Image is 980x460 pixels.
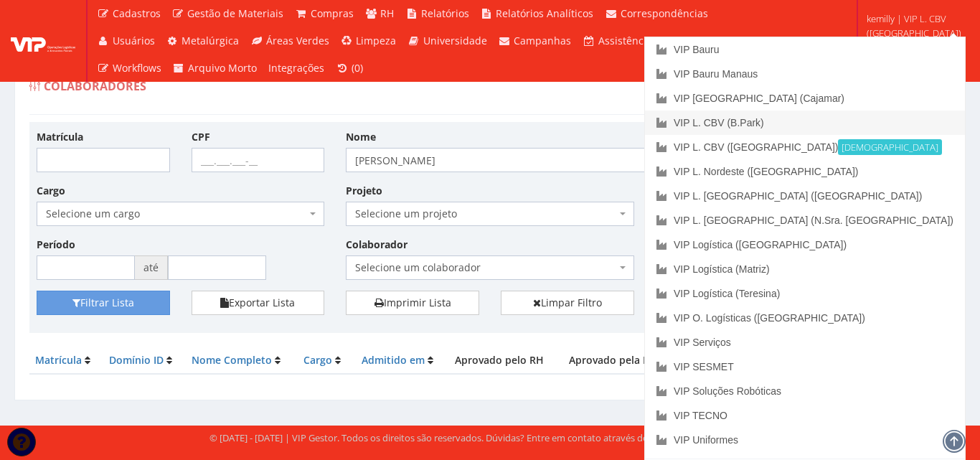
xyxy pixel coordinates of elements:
span: TV [718,34,730,47]
a: Campanhas [493,27,578,55]
a: Universidade [402,27,493,55]
span: RH [380,6,394,20]
a: Limpeza [335,27,402,55]
a: Matrícula [35,353,82,367]
a: VIP Serviços [645,330,965,355]
a: VIP Logística (Teresina) [645,281,965,306]
a: VIP Bauru [645,37,965,62]
label: Projeto [346,184,382,198]
a: Áreas Verdes [245,27,335,55]
a: Workflows [91,55,167,82]
a: VIP L. [GEOGRAPHIC_DATA] (N.Sra. [GEOGRAPHIC_DATA]) [645,208,965,233]
a: Domínio ID [109,353,164,367]
span: Selecione um colaborador [346,255,633,280]
span: Compras [311,6,354,20]
button: Filtrar Lista [37,291,170,315]
th: Aprovado pelo RH [444,347,555,374]
img: logo [11,30,75,52]
span: Usuários [113,34,155,47]
label: Período [37,238,75,252]
span: Selecione um projeto [355,207,616,221]
a: Limpar Filtro [501,291,634,315]
a: VIP L. CBV (B.Park) [645,111,965,135]
span: Selecione um colaborador [355,260,616,275]
label: Nome [346,130,376,144]
a: VIP SESMET [645,355,965,379]
a: Admitido em [362,353,425,367]
span: (0) [352,61,363,75]
a: Usuários [91,27,161,55]
a: (0) [330,55,369,82]
a: Cargo [303,353,332,367]
a: VIP TECNO [645,403,965,428]
a: VIP L. CBV ([GEOGRAPHIC_DATA])[DEMOGRAPHIC_DATA] [645,135,965,159]
span: Arquivo Morto [188,61,257,75]
a: VIP [GEOGRAPHIC_DATA] (Cajamar) [645,86,965,111]
span: Campanhas [514,34,571,47]
label: Matrícula [37,130,83,144]
a: VIP Logística (Matriz) [645,257,965,281]
span: Relatórios Analíticos [496,6,593,20]
span: Cadastros [113,6,161,20]
a: VIP L. Nordeste ([GEOGRAPHIC_DATA]) [645,159,965,184]
a: VIP Logística ([GEOGRAPHIC_DATA]) [645,233,965,257]
a: Assistência Técnica [577,27,697,55]
span: Relatórios [421,6,469,20]
label: CPF [192,130,210,144]
a: Nome Completo [192,353,272,367]
a: Integrações [263,55,330,82]
button: Exportar Lista [192,291,325,315]
span: Limpeza [356,34,396,47]
span: Selecione um cargo [46,207,306,221]
span: Áreas Verdes [266,34,329,47]
a: TV [697,27,736,55]
a: VIP O. Logísticas ([GEOGRAPHIC_DATA]) [645,306,965,330]
a: VIP Uniformes [645,428,965,452]
span: Universidade [423,34,487,47]
span: Integrações [268,61,324,75]
span: kemilly | VIP L. CBV ([GEOGRAPHIC_DATA]) [867,11,961,40]
a: Imprimir Lista [346,291,479,315]
span: Selecione um projeto [346,202,633,226]
span: Colaboradores [44,78,146,94]
span: Metalúrgica [182,34,239,47]
a: Arquivo Morto [167,55,263,82]
span: Correspondências [621,6,708,20]
label: Colaborador [346,238,407,252]
span: Selecione um cargo [37,202,324,226]
span: Workflows [113,61,161,75]
a: VIP Soluções Robóticas [645,379,965,403]
small: [DEMOGRAPHIC_DATA] [838,139,942,155]
span: Gestão de Materiais [187,6,283,20]
span: Assistência Técnica [598,34,692,47]
label: Cargo [37,184,65,198]
th: Aprovado pela Diretoria RH [555,347,717,374]
input: ___.___.___-__ [192,148,325,172]
div: © [DATE] - [DATE] | VIP Gestor. Todos os direitos são reservados. Dúvidas? Entre em contato atrav... [209,431,771,445]
a: Metalúrgica [161,27,245,55]
a: VIP Bauru Manaus [645,62,965,86]
span: até [135,255,168,280]
a: VIP L. [GEOGRAPHIC_DATA] ([GEOGRAPHIC_DATA]) [645,184,965,208]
